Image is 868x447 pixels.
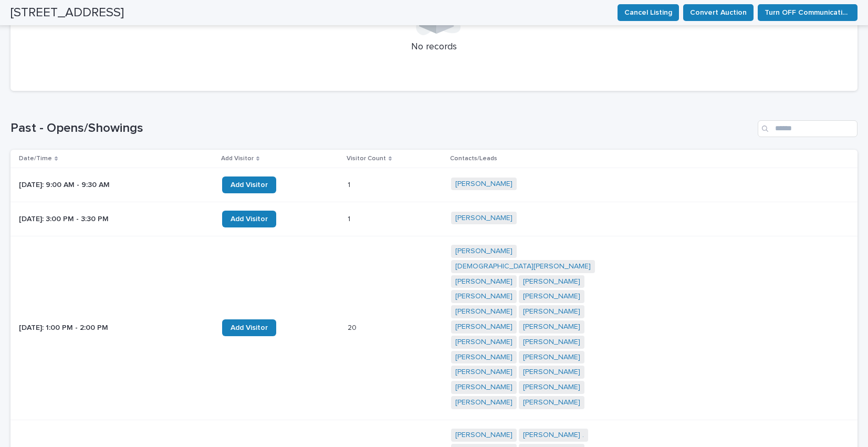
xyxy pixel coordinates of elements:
[450,153,497,164] p: Contacts/Leads
[523,353,580,362] a: [PERSON_NAME]
[455,323,513,331] a: [PERSON_NAME]
[455,368,513,377] a: [PERSON_NAME]
[758,120,857,137] input: Search
[455,398,513,407] a: [PERSON_NAME]
[222,211,276,227] a: Add Visitor
[221,153,254,164] p: Add Visitor
[523,368,580,377] a: [PERSON_NAME]
[455,431,513,440] a: [PERSON_NAME]
[523,292,580,301] a: [PERSON_NAME]
[624,4,672,22] span: Cancel Listing
[11,168,857,202] tr: [DATE]: 9:00 AM - 9:30 AMAdd Visitor11 [PERSON_NAME]
[348,213,352,224] p: 1
[348,179,352,190] p: 1
[11,202,857,236] tr: [DATE]: 3:00 PM - 3:30 PMAdd Visitor11 [PERSON_NAME]
[222,176,276,193] a: Add Visitor
[455,292,513,301] a: [PERSON_NAME]
[455,307,513,316] a: [PERSON_NAME]
[19,215,203,224] p: [DATE]: 3:00 PM - 3:30 PM
[455,338,513,347] a: [PERSON_NAME]
[455,353,513,362] a: [PERSON_NAME]
[347,153,386,164] p: Visitor Count
[455,277,513,286] a: [PERSON_NAME]
[618,4,679,21] button: Cancel Listing
[11,121,754,136] h1: Past - Opens/Showings
[19,181,203,190] p: [DATE]: 9:00 AM - 9:30 AM
[11,236,857,420] tr: [DATE]: 1:00 PM - 2:00 PMAdd Visitor2020 [PERSON_NAME] [DEMOGRAPHIC_DATA][PERSON_NAME] [PERSON_NA...
[348,321,359,332] p: 20
[683,4,754,21] button: Convert Auction
[19,153,52,164] p: Date/Time
[523,431,584,440] a: [PERSON_NAME] .
[455,180,513,189] a: [PERSON_NAME]
[690,4,747,22] span: Convert Auction
[523,307,580,316] a: [PERSON_NAME]
[523,277,580,286] a: [PERSON_NAME]
[455,247,513,256] a: [PERSON_NAME]
[11,5,124,20] h2: [STREET_ADDRESS]
[231,320,268,335] span: Add Visitor
[523,323,580,331] a: [PERSON_NAME]
[231,212,268,226] span: Add Visitor
[523,338,580,347] a: [PERSON_NAME]
[455,383,513,392] a: [PERSON_NAME]
[455,214,513,223] a: [PERSON_NAME]
[455,262,591,271] a: [DEMOGRAPHIC_DATA][PERSON_NAME]
[231,178,268,192] span: Add Visitor
[523,398,580,407] a: [PERSON_NAME]
[758,4,857,21] button: Turn OFF Communication
[523,383,580,392] a: [PERSON_NAME]
[19,324,203,332] p: [DATE]: 1:00 PM - 2:00 PM
[222,319,276,336] a: Add Visitor
[765,4,851,22] span: Turn OFF Communication
[23,41,845,53] p: No records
